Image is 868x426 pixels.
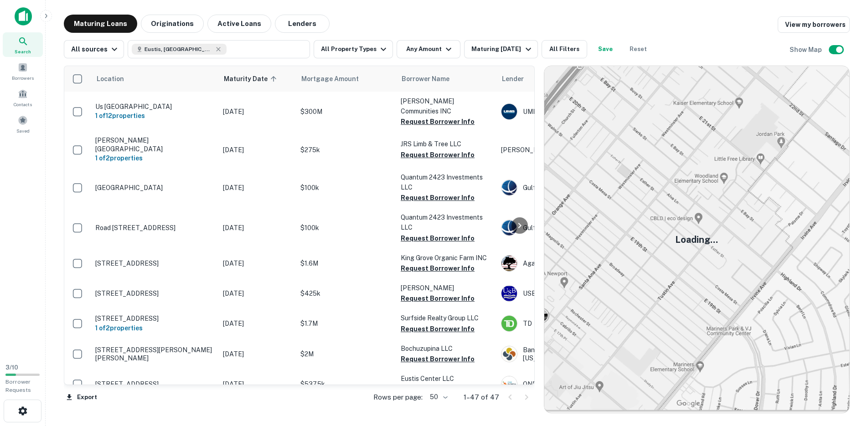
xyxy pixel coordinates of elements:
[401,323,475,334] button: Request Borrower Info
[91,66,218,92] th: Location
[141,15,204,33] button: Originations
[401,374,492,384] p: Eustis Center LLC
[95,323,214,333] h6: 1 of 2 properties
[223,379,291,389] p: [DATE]
[300,107,392,117] p: $300M
[501,376,638,392] div: ONE [US_STATE] Bank
[401,313,492,323] p: Surfside Realty Group LLC
[501,180,638,196] div: Gulf Atlantic Bank
[223,318,291,328] p: [DATE]
[401,384,475,395] button: Request Borrower Info
[401,96,492,116] p: [PERSON_NAME] Communities INC
[501,145,638,155] p: [PERSON_NAME] [PERSON_NAME] Etux
[401,283,492,293] p: [PERSON_NAME]
[501,255,638,272] div: Agamerica
[501,285,638,302] div: USB
[401,293,475,304] button: Request Borrower Info
[544,66,849,413] img: map-placeholder.webp
[501,346,517,362] img: picture
[95,314,214,323] p: [STREET_ADDRESS]
[502,73,524,84] span: Lender
[95,224,214,232] p: Road [STREET_ADDRESS]
[145,45,213,53] span: Eustis, [GEOGRAPHIC_DATA], [GEOGRAPHIC_DATA]
[822,353,868,397] div: Chat Widget
[501,316,517,331] img: picture
[224,73,279,84] span: Maturity Date
[64,40,124,58] button: All sources
[401,212,492,232] p: Quantum 2423 Investments LLC
[402,73,449,84] span: Borrower Name
[128,40,310,58] button: Eustis, [GEOGRAPHIC_DATA], [GEOGRAPHIC_DATA]
[501,103,638,120] div: UMB Bank, National Association
[300,288,392,298] p: $425k
[464,392,499,403] p: 1–47 of 47
[300,145,392,155] p: $275k
[3,59,43,83] a: Borrowers
[12,74,34,82] span: Borrowers
[464,40,537,58] button: Maturing [DATE]
[501,315,638,332] div: TD
[95,380,214,388] p: [STREET_ADDRESS]
[373,392,423,403] p: Rows per page:
[401,139,492,149] p: JRS Limb & Tree LLC
[95,153,214,163] h6: 1 of 2 properties
[95,289,214,298] p: [STREET_ADDRESS]
[296,66,396,92] th: Mortgage Amount
[396,66,496,92] th: Borrower Name
[95,136,214,153] p: [PERSON_NAME][GEOGRAPHIC_DATA]
[207,15,271,33] button: Active Loans
[300,379,392,389] p: $537.5k
[401,116,475,127] button: Request Borrower Info
[471,44,533,55] div: Maturing [DATE]
[95,111,214,121] h6: 1 of 12 properties
[218,66,296,92] th: Maturity Date
[501,286,517,301] img: picture
[501,104,517,119] img: picture
[624,40,653,58] button: Reset
[401,149,475,160] button: Request Borrower Info
[64,15,137,33] button: Maturing Loans
[300,183,392,193] p: $100k
[223,145,291,155] p: [DATE]
[95,346,214,362] p: [STREET_ADDRESS][PERSON_NAME][PERSON_NAME]
[16,127,30,134] span: Saved
[3,112,43,136] a: Saved
[501,256,517,271] img: picture
[275,15,330,33] button: Lenders
[314,40,393,58] button: All Property Types
[401,253,492,263] p: King Grove Organic Farm INC
[675,233,718,246] h5: Loading...
[301,73,371,84] span: Mortgage Amount
[223,288,291,298] p: [DATE]
[300,258,392,268] p: $1.6M
[397,40,460,58] button: Any Amount
[14,101,32,108] span: Contacts
[542,40,587,58] button: All Filters
[591,40,620,58] button: Save your search to get updates of matches that match your search criteria.
[401,354,475,364] button: Request Borrower Info
[223,107,291,117] p: [DATE]
[3,32,43,57] a: Search
[778,16,850,33] a: View my borrowers
[426,390,449,404] div: 50
[496,66,642,92] th: Lender
[223,223,291,233] p: [DATE]
[15,7,32,26] img: capitalize-icon.png
[95,103,214,111] p: Us [GEOGRAPHIC_DATA]
[95,259,214,267] p: [STREET_ADDRESS]
[95,184,214,192] p: [GEOGRAPHIC_DATA]
[64,390,99,404] button: Export
[300,349,392,359] p: $2M
[401,172,492,192] p: Quantum 2423 Investments LLC
[5,364,18,371] span: 3 / 10
[501,220,517,236] img: gulfatlanticbank.com.png
[790,45,823,55] h6: Show Map
[223,349,291,359] p: [DATE]
[300,318,392,328] p: $1.7M
[3,85,43,110] a: Contacts
[501,220,638,236] div: Gulf Atlantic Bank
